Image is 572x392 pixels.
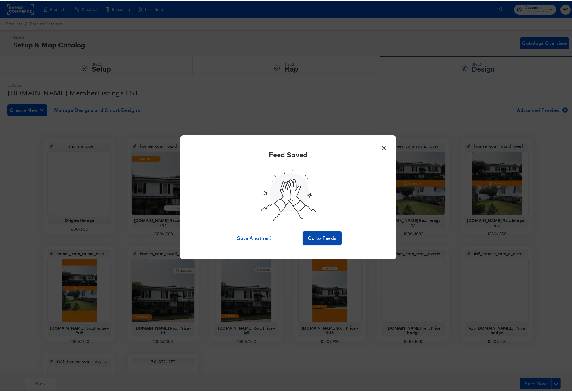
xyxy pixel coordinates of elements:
button: × [379,140,389,150]
button: Save Another? [235,230,274,244]
span: Save Another? [237,233,271,241]
span: Go to Feeds [305,233,339,241]
button: Go to Feeds [303,230,342,244]
div: Feed Saved [269,148,307,158]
